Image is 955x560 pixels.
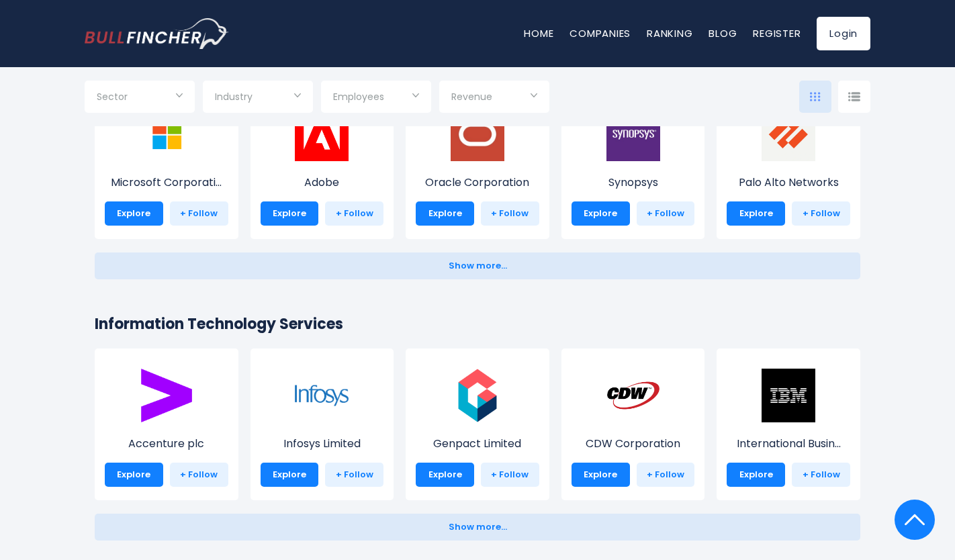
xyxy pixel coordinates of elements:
[95,313,860,335] h2: Information Technology Services
[570,26,631,40] a: Companies
[416,393,539,452] a: Genpact Limited
[810,92,821,101] img: icon-comp-grid.svg
[817,17,870,50] a: Login
[85,18,229,49] img: bullfincher logo
[762,369,815,422] img: IBM.png
[97,91,128,103] span: Sector
[215,91,253,103] span: Industry
[261,175,384,191] p: Adobe
[416,201,474,226] a: Explore
[325,463,383,487] a: + Follow
[637,463,695,487] a: + Follow
[295,107,349,161] img: ADBE.png
[606,369,660,422] img: CDW.png
[333,86,419,110] input: Selection
[416,463,474,487] a: Explore
[105,175,228,191] p: Microsoft Corporation
[606,107,660,161] img: SNPS.png
[762,107,815,161] img: PANW.png
[848,92,860,101] img: icon-comp-list-view.svg
[637,201,695,226] a: + Follow
[451,107,504,161] img: ORCL.jpeg
[572,393,695,452] a: CDW Corporation
[727,436,850,452] p: International Business Machines Corporation
[105,201,163,226] a: Explore
[647,26,692,40] a: Ranking
[572,463,630,487] a: Explore
[481,463,539,487] a: + Follow
[481,201,539,226] a: + Follow
[451,91,492,103] span: Revenue
[105,393,228,452] a: Accenture plc
[105,463,163,487] a: Explore
[727,175,850,191] p: Palo Alto Networks
[170,463,228,487] a: + Follow
[709,26,737,40] a: Blog
[215,86,301,110] input: Selection
[449,522,507,532] span: Show more...
[261,463,319,487] a: Explore
[727,393,850,452] a: International Busin...
[451,369,504,422] img: G.png
[572,436,695,452] p: CDW Corporation
[261,201,319,226] a: Explore
[170,201,228,226] a: + Follow
[449,261,507,271] span: Show more...
[85,18,229,49] a: Go to homepage
[140,369,193,422] img: ACN.png
[572,201,630,226] a: Explore
[416,175,539,191] p: Oracle Corporation
[451,86,537,110] input: Selection
[416,436,539,452] p: Genpact Limited
[295,369,349,422] img: INFY.png
[524,26,553,40] a: Home
[105,436,228,452] p: Accenture plc
[572,132,695,191] a: Synopsys
[727,132,850,191] a: Palo Alto Networks
[727,463,785,487] a: Explore
[140,107,193,161] img: MSFT.png
[333,91,384,103] span: Employees
[95,514,860,541] button: Show more...
[325,201,383,226] a: + Follow
[416,132,539,191] a: Oracle Corporation
[97,86,183,110] input: Selection
[792,201,850,226] a: + Follow
[95,252,860,279] button: Show more...
[261,436,384,452] p: Infosys Limited
[727,201,785,226] a: Explore
[572,175,695,191] p: Synopsys
[753,26,801,40] a: Register
[792,463,850,487] a: + Follow
[261,393,384,452] a: Infosys Limited
[105,132,228,191] a: Microsoft Corporati...
[261,132,384,191] a: Adobe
